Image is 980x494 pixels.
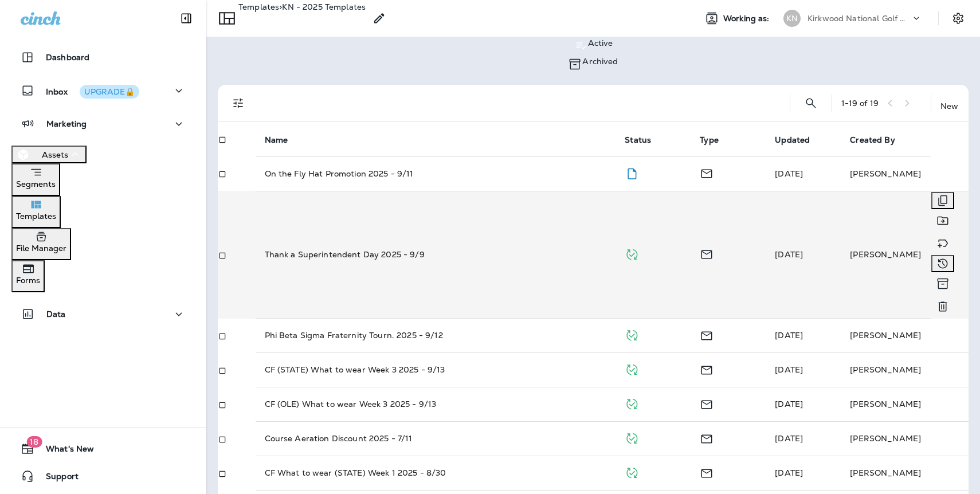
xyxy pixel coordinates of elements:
td: [PERSON_NAME] [841,456,969,491]
span: Status [625,135,651,145]
span: Pam Borrisove [775,330,803,340]
span: Published [625,398,639,409]
td: [PERSON_NAME] [841,156,969,191]
span: Name [265,135,303,145]
p: Templates [238,2,279,29]
td: [PERSON_NAME] [841,319,969,353]
p: On the Fly Hat Promotion 2025 - 9/11 [265,168,414,179]
span: Working as: [723,14,772,23]
span: Scott Logan [775,433,803,444]
button: Marketing [11,112,195,135]
span: Email [700,249,714,259]
td: [PERSON_NAME] [841,387,969,422]
p: CF (STATE) What to wear Week 3 2025 - 9/13 [265,364,445,375]
button: Templates [11,196,61,228]
span: Pam Borrisove [775,168,803,179]
span: Published [625,330,639,340]
span: Scott Logan [775,399,803,409]
span: Updated [775,135,810,145]
span: Type [700,135,719,145]
span: Email [700,364,714,374]
td: [PERSON_NAME] [841,191,931,319]
p: Assets [42,150,68,159]
p: Inbox [46,85,139,97]
p: Segments [16,179,56,189]
p: New [940,101,958,111]
button: Duplicate [931,192,954,209]
button: Assets [11,146,87,163]
p: Dashboard [46,53,89,62]
p: Data [46,309,66,319]
span: Type [700,135,734,145]
button: Search Templates [799,92,822,115]
button: UPGRADE🔒 [80,85,139,99]
span: Status [625,135,666,145]
p: Thank a Superintendent Day 2025 - 9/9 [265,249,425,260]
span: Support [34,472,79,485]
td: [PERSON_NAME] [841,353,969,387]
span: Email [700,398,714,409]
span: Scott Logan [775,468,803,478]
p: Active [588,38,613,48]
div: KN [783,10,801,27]
button: Add tags [931,232,954,255]
span: Published [625,249,639,259]
p: Kirkwood National Golf Club [807,14,911,23]
p: Course Aeration Discount 2025 - 7/11 [265,433,413,444]
span: Name [265,135,288,145]
span: Email [700,167,714,178]
p: File Manager [16,244,66,253]
span: Created By [850,135,910,145]
button: 18What's New [11,437,195,460]
span: Scott Logan [775,364,803,375]
span: Created By [850,135,895,145]
button: View Changelog [931,255,954,272]
span: What's New [34,444,94,458]
td: [PERSON_NAME] [841,422,969,456]
span: Published [625,433,639,443]
div: UPGRADE🔒 [84,88,135,96]
p: Archived [582,57,618,66]
button: Support [11,465,195,488]
span: Email [700,433,714,443]
button: Delete [931,295,954,318]
div: 1 - 19 of 19 [841,99,879,108]
button: Move to folder [931,209,954,232]
button: Segments [11,163,60,196]
p: Marketing [46,119,87,128]
button: Settings [948,8,969,29]
p: Forms [16,276,40,285]
span: Draft [625,167,639,178]
button: InboxUPGRADE🔒 [11,79,195,102]
span: 18 [26,436,42,448]
button: Filters [227,92,250,115]
p: KN - 2025 Templates [279,2,366,29]
span: Published [625,467,639,477]
button: Dashboard [11,46,195,69]
span: Published [625,364,639,374]
p: Phi Beta Sigma Fraternity Tourn. 2025 - 9/12 [265,330,443,341]
p: CF What to wear (STATE) Week 1 2025 - 8/30 [265,467,446,479]
span: Email [700,330,714,340]
button: Archive [931,272,955,295]
span: Pam Borrisove [775,249,803,260]
p: Templates [16,211,56,221]
button: File Manager [11,228,71,260]
button: Forms [11,260,45,292]
button: Collapse Sidebar [170,7,202,30]
p: CF (OLE) What to wear Week 3 2025 - 9/13 [265,398,437,410]
button: Data [11,303,195,326]
span: Email [700,467,714,477]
